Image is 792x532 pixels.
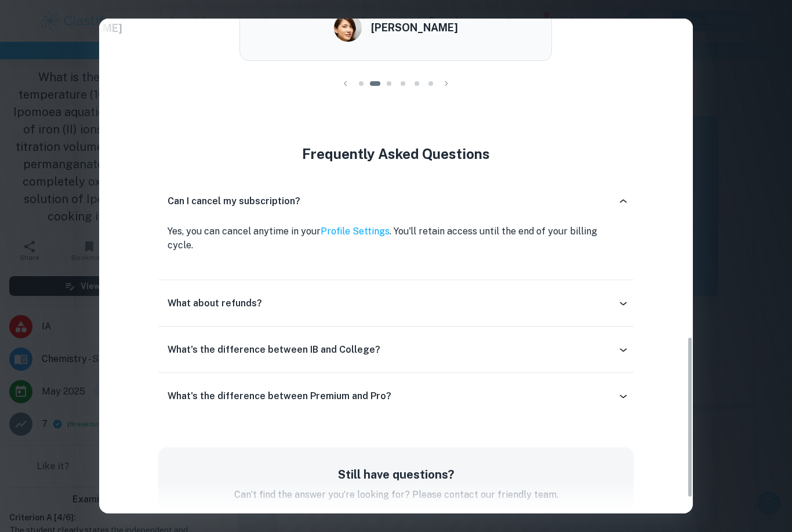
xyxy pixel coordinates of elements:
div: Can I cancel my subscription? [158,183,633,220]
div: What's the difference between IB and College? [158,336,633,364]
p: Yes, you can cancel anytime in your . You'll retain access until the end of your billing cycle. [168,225,624,252]
h6: What's the difference between IB and College? [168,343,380,357]
h6: What's the difference between Premium and Pro? [168,389,391,403]
a: Profile Settings [321,226,390,237]
h6: What about refunds? [168,296,262,310]
h6: [PERSON_NAME] [371,20,458,36]
div: What about refunds? [158,289,633,317]
div: What's the difference between Premium and Pro? [158,382,633,410]
h6: Can I cancel my subscription? [168,194,300,208]
h4: Frequently Asked Questions [158,143,633,164]
img: Julia [334,14,362,42]
h5: Still have questions? [177,466,615,483]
